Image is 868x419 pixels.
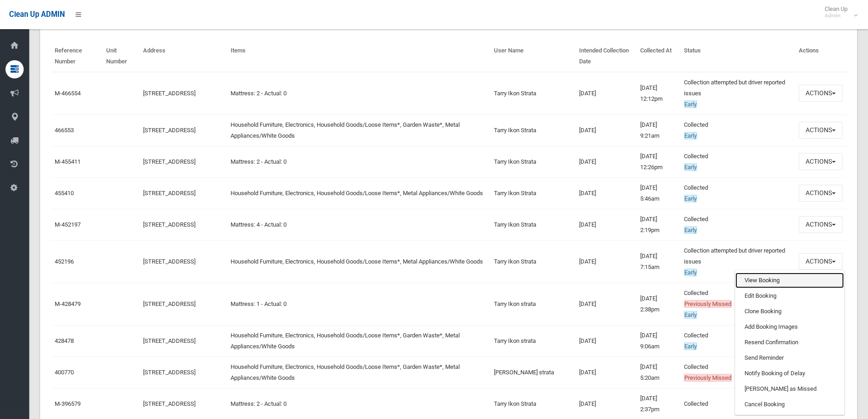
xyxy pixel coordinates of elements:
th: Status [680,41,795,72]
button: Actions [799,253,842,270]
button: Actions [799,216,842,233]
td: Household Furniture, Electronics, Household Goods/Loose Items*, Metal Appliances/White Goods [227,177,490,209]
td: [DATE] [575,114,636,146]
td: Collection attempted but driver reported issues [680,72,795,115]
td: [DATE] 12:12pm [637,72,680,115]
td: [DATE] [575,283,636,325]
a: Add Booking Images [735,319,844,335]
td: Mattress: 2 - Actual: 0 [227,146,490,177]
button: Actions [799,122,842,139]
td: Household Furniture, Electronics, Household Goods/Loose Items*, Garden Waste*, Metal Appliances/W... [227,357,490,388]
td: [DATE] 2:19pm [637,209,680,240]
a: [STREET_ADDRESS] [143,400,195,407]
th: User Name [490,41,576,72]
td: [DATE] [575,72,636,115]
a: 452196 [55,258,74,265]
span: Early [684,226,697,234]
a: [STREET_ADDRESS] [143,369,195,376]
td: Tarry Ikon Strata [490,114,576,146]
a: [STREET_ADDRESS] [143,127,195,134]
a: Edit Booking [735,288,844,304]
span: Previously Missed [684,300,732,308]
th: Unit Number [103,41,139,72]
a: 466553 [55,127,74,134]
td: Household Furniture, Electronics, Household Goods/Loose Items*, Garden Waste*, Metal Appliances/W... [227,114,490,146]
a: Notify Booking of Delay [735,366,844,381]
span: Early [684,163,697,171]
span: Clean Up ADMIN [9,10,65,19]
td: Tarry Ikon Strata [490,209,576,240]
a: [STREET_ADDRESS] [143,158,195,165]
td: [DATE] [575,177,636,209]
td: Tarry Ikon strata [490,283,576,325]
th: Reference Number [51,41,103,72]
a: Resend Confirmation [735,335,844,350]
td: [DATE] 12:26pm [637,146,680,177]
a: [STREET_ADDRESS] [143,190,195,197]
a: Clone Booking [735,304,844,319]
td: Tarry Ikon Strata [490,146,576,177]
span: Early [684,342,697,350]
td: Tarry Ikon Strata [490,177,576,209]
a: M-396579 [55,400,81,407]
span: Previously Missed [684,374,732,382]
td: [DATE] 9:21am [637,114,680,146]
td: Household Furniture, Electronics, Household Goods/Loose Items*, Metal Appliances/White Goods [227,240,490,283]
td: Collection attempted but driver reported issues [680,240,795,283]
td: Mattress: 2 - Actual: 0 [227,72,490,115]
a: View Booking [735,273,844,288]
td: Collected [680,283,795,325]
span: Early [684,311,697,319]
a: M-452197 [55,221,81,228]
th: Collected At [637,41,680,72]
td: Mattress: 4 - Actual: 0 [227,209,490,240]
td: [DATE] [575,357,636,388]
span: Early [684,132,697,140]
button: Actions [799,185,842,202]
a: 400770 [55,369,74,376]
td: [DATE] 2:38pm [637,283,680,325]
span: Early [684,100,697,108]
td: [PERSON_NAME] strata [490,357,576,388]
td: [DATE] 5:20am [637,357,680,388]
td: Tarry Ikon strata [490,325,576,357]
td: [DATE] [575,209,636,240]
a: M-428479 [55,300,81,307]
td: [DATE] [575,146,636,177]
td: Household Furniture, Electronics, Household Goods/Loose Items*, Garden Waste*, Metal Appliances/W... [227,325,490,357]
a: [STREET_ADDRESS] [143,258,195,265]
td: Tarry Ikon Strata [490,72,576,115]
a: Send Reminder [735,350,844,366]
td: Collected [680,325,795,357]
button: Actions [799,153,842,170]
a: M-455411 [55,158,81,165]
a: [PERSON_NAME] as Missed [735,381,844,397]
a: [STREET_ADDRESS] [143,300,195,307]
a: [STREET_ADDRESS] [143,90,195,97]
td: Tarry Ikon Strata [490,240,576,283]
a: M-466554 [55,90,81,97]
a: Cancel Booking [735,397,844,412]
span: Clean Up [820,5,857,19]
td: Collected [680,146,795,177]
td: [DATE] 7:15am [637,240,680,283]
td: [DATE] 9:06am [637,325,680,357]
th: Actions [795,41,846,72]
td: Collected [680,114,795,146]
td: Collected [680,357,795,388]
a: 428478 [55,337,74,344]
span: Early [684,269,697,276]
small: Admin [825,12,847,19]
th: Intended Collection Date [575,41,636,72]
td: Mattress: 1 - Actual: 0 [227,283,490,325]
th: Items [227,41,490,72]
a: 455410 [55,190,74,197]
td: [DATE] [575,325,636,357]
td: [DATE] [575,240,636,283]
td: [DATE] 5:46am [637,177,680,209]
a: [STREET_ADDRESS] [143,337,195,344]
td: Collected [680,177,795,209]
th: Address [139,41,227,72]
a: [STREET_ADDRESS] [143,221,195,228]
td: Collected [680,209,795,240]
